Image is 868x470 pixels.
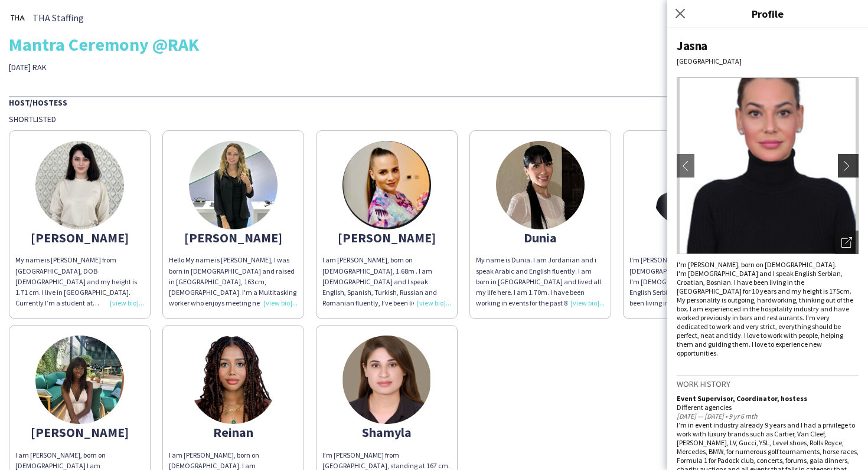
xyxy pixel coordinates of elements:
[9,62,306,73] div: [DATE] RAK
[189,141,278,229] img: thumb-66ac363d58624.jpeg
[677,77,859,254] img: Crew avatar or photo
[476,255,605,308] div: My name is Dunia. I am Jordanian and i speak Arabic and English fluently. I am born in [GEOGRAPHI...
[677,38,859,54] div: Jasna
[629,255,756,415] span: I'm [PERSON_NAME], born on [DEMOGRAPHIC_DATA]. I'm [DEMOGRAPHIC_DATA] and I speak English Serbian...
[667,6,868,21] h3: Profile
[476,232,605,243] div: Dunia
[677,412,859,420] div: [DATE] — [DATE] • 9 yr 6 mth
[677,403,859,412] div: Different agencies
[15,427,144,438] div: [PERSON_NAME]
[9,9,27,27] img: thumb-0b1c4840-441c-4cf7-bc0f-fa59e8b685e2..jpg
[169,232,298,243] div: [PERSON_NAME]
[342,336,431,424] img: thumb-67f7f3be71427.jpeg
[9,96,859,108] div: Host/Hostess
[496,141,585,229] img: thumb-678d6815668e0.jpeg
[15,232,144,243] div: [PERSON_NAME]
[322,427,451,438] div: Shamyla
[677,57,859,65] div: [GEOGRAPHIC_DATA]
[9,35,859,53] div: Mantra Ceremony @RAK
[322,255,451,308] div: I am [PERSON_NAME], born on [DEMOGRAPHIC_DATA], 1.68m . I am [DEMOGRAPHIC_DATA] and I speak Engli...
[35,336,124,424] img: thumb-2a685d7d-3e2f-44a3-8c7f-f6efa05bd154.jpg
[322,232,451,243] div: [PERSON_NAME]
[35,141,124,229] img: thumb-65fd4304e6b47.jpeg
[15,255,144,308] div: My name is [PERSON_NAME] from [GEOGRAPHIC_DATA], DOB [DEMOGRAPHIC_DATA] and my height is 1.71 cm....
[9,114,859,124] div: Shortlisted
[189,336,278,424] img: thumb-67531ac9c0214.jpeg
[650,141,738,229] img: thumb-5f283eb966922.jpg
[342,141,431,229] img: thumb-67769d715d43a.jpeg
[169,255,298,308] div: Hello My name is [PERSON_NAME], I was born in [DEMOGRAPHIC_DATA] and raised in [GEOGRAPHIC_DATA],...
[677,260,853,357] span: I'm [PERSON_NAME], born on [DEMOGRAPHIC_DATA]. I'm [DEMOGRAPHIC_DATA] and I speak English Serbian...
[32,12,84,23] span: THA Staffing
[835,231,859,254] div: Open photos pop-in
[169,427,298,438] div: Reinan
[629,232,758,243] div: Jasna
[677,379,859,389] h3: Work history
[677,394,859,403] div: Event Supervisor, Coordinator, hostess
